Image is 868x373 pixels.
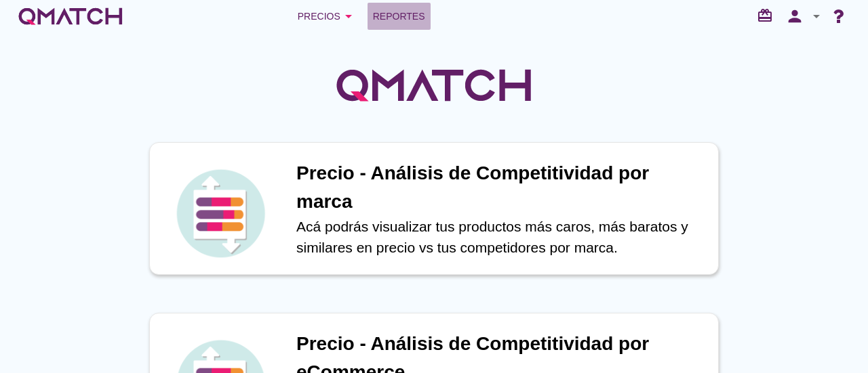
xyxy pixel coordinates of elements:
h1: Precio - Análisis de Competitividad por marca [296,159,705,216]
a: iconPrecio - Análisis de Competitividad por marcaAcá podrás visualizar tus productos más caros, m... [130,142,738,275]
i: redeem [757,7,778,24]
div: Precios [298,8,357,24]
i: person [781,7,808,26]
img: icon [173,166,268,261]
i: arrow_drop_down [340,8,357,24]
a: Reportes [368,3,431,30]
img: QMatchLogo [332,51,536,119]
button: Precios [287,3,368,30]
a: white-qmatch-logo [16,3,125,30]
p: Acá podrás visualizar tus productos más caros, más baratos y similares en precio vs tus competido... [296,216,705,259]
i: arrow_drop_down [808,8,825,24]
span: Reportes [373,8,425,24]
